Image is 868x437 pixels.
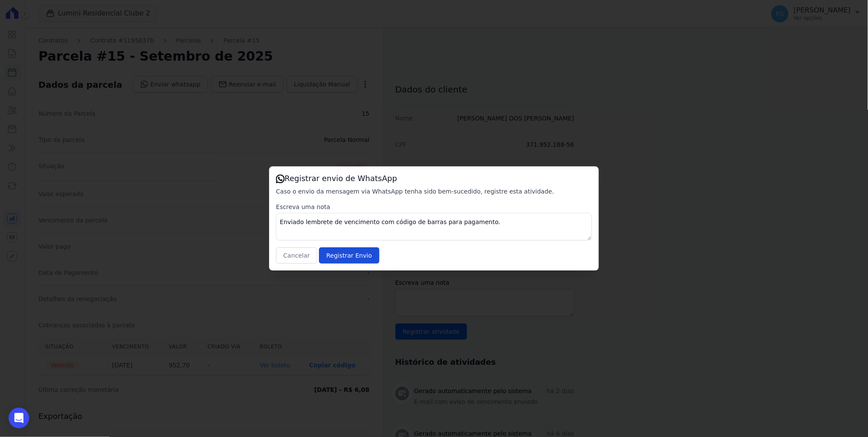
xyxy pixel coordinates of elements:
[276,247,317,264] button: Cancelar
[276,173,592,184] h3: Registrar envio de WhatsApp
[276,187,592,196] p: Caso o envio da mensagem via WhatsApp tenha sido bem-sucedido, registre esta atividade.
[9,408,29,428] div: Open Intercom Messenger
[276,203,592,211] label: Escreva uma nota
[319,247,379,264] input: Registrar Envio
[276,213,592,240] textarea: Enviado lembrete de vencimento com código de barras para pagamento.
